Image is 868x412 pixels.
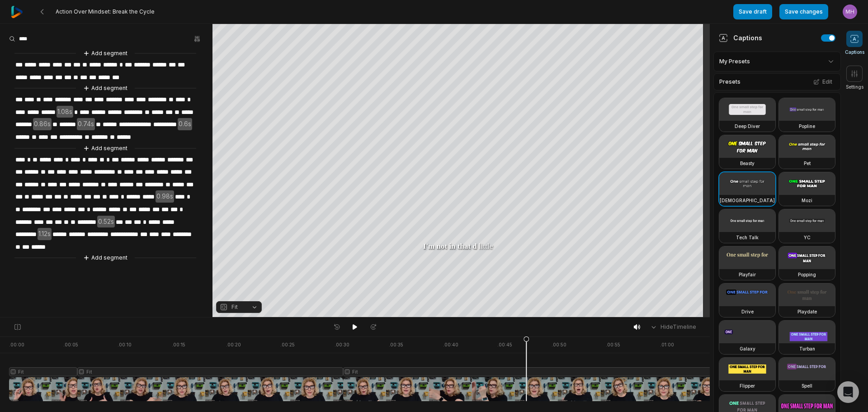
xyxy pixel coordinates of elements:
h3: Deep Diver [735,123,760,130]
button: Edit [811,76,835,88]
h3: Popline [799,123,815,130]
span: Captions [845,49,864,56]
h3: Flipper [740,382,755,389]
button: Add segment [81,83,129,93]
h3: Popping [798,271,816,278]
span: 0.52s [97,216,115,228]
h3: Spell [802,382,812,389]
button: Save draft [733,4,772,19]
span: 0.86s [33,118,52,130]
span: 1.12s [38,228,52,240]
h3: [DEMOGRAPHIC_DATA] [720,197,775,204]
button: Save changes [779,4,828,19]
h3: Pet [804,160,811,167]
h3: YC [804,234,811,241]
span: Fit [231,303,238,311]
div: My Presets [713,52,841,71]
h3: Mozi [802,197,812,204]
h3: Drive [741,308,754,315]
div: Captions [719,33,762,43]
button: Captions [845,31,864,56]
button: Add segment [81,253,129,263]
button: Add segment [81,143,129,153]
span: 0.6s [178,118,192,130]
h3: Playfair [739,271,756,278]
h3: Tech Talk [736,234,759,241]
div: Open Intercom Messenger [837,381,859,403]
button: HideTimeline [647,320,699,334]
span: Action Over Mindset: Break the Cycle [56,8,155,15]
button: Fit [216,301,262,313]
span: 1.08s [57,106,73,118]
span: Settings [846,84,863,90]
img: reap [11,6,23,18]
h3: Turban [799,345,815,352]
div: Presets [713,73,841,90]
button: Add segment [81,48,129,58]
h3: Playdate [797,308,817,315]
span: 0.98s [156,190,174,203]
h3: Beasty [740,160,755,167]
button: Settings [846,66,863,90]
h3: Galaxy [740,345,755,352]
span: 0.74s [77,118,95,130]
